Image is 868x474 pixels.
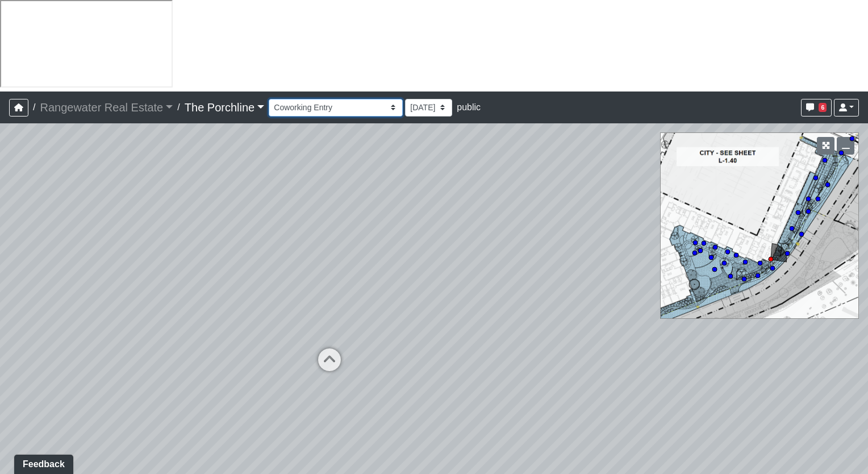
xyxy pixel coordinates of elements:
button: 6 [801,99,832,117]
span: / [28,96,40,119]
iframe: Ybug feedback widget [9,451,76,474]
span: 6 [819,103,827,112]
a: Rangewater Real Estate [40,96,173,119]
a: The Porchline [185,96,265,119]
span: / [173,96,184,119]
span: public [457,102,481,112]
